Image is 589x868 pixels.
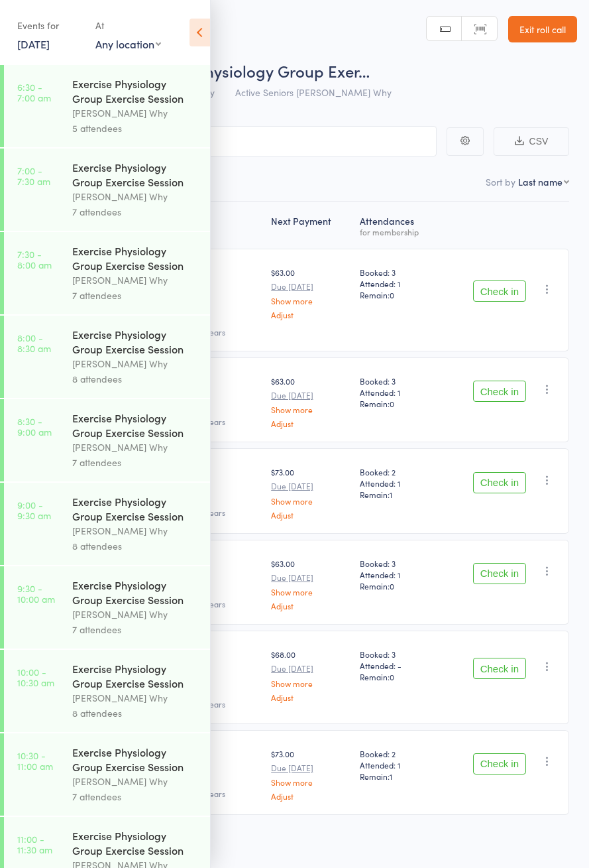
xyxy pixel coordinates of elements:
div: [PERSON_NAME] Why [72,189,199,204]
time: 8:00 - 8:30 am [17,332,51,353]
div: Any location [95,36,161,51]
small: Due [DATE] [271,391,349,400]
div: Exercise Physiology Group Exercise Session [72,745,199,774]
span: Remain: [360,289,437,300]
span: Booked: 3 [360,375,437,387]
time: 10:00 - 10:30 am [17,666,54,688]
div: Exercise Physiology Group Exercise Session [72,327,199,356]
span: 0 [390,580,394,591]
div: Exercise Physiology Group Exercise Session [72,243,199,273]
a: Show more [271,296,349,305]
div: Exercise Physiology Group Exercise Session [72,76,199,105]
span: Booked: 3 [360,267,437,278]
div: 7 attendees [72,789,199,804]
time: 9:00 - 9:30 am [17,499,51,521]
div: 8 attendees [72,706,199,721]
div: 7 attendees [72,204,199,219]
span: Remain: [360,580,437,591]
div: Events for [17,15,82,36]
div: 7 attendees [72,455,199,470]
div: Atten­dances [354,208,442,243]
a: Show more [271,405,349,414]
span: 0 [390,671,394,682]
a: 10:30 -11:00 amExercise Physiology Group Exercise Session[PERSON_NAME] Why7 attendees [4,733,210,816]
input: Search by name [20,126,437,156]
a: Show more [271,679,349,688]
a: Adjust [271,601,349,610]
span: Remain: [360,771,437,782]
span: 1 [390,771,392,782]
time: 7:00 - 7:30 am [17,165,50,186]
div: Exercise Physiology Group Exercise Session [72,578,199,607]
div: Exercise Physiology Group Exercise Session [72,661,199,690]
span: Booked: 2 [360,748,437,759]
div: Last name [518,175,562,188]
span: Booked: 3 [360,558,437,569]
div: [PERSON_NAME] Why [72,440,199,455]
button: Check in [473,563,526,584]
div: Exercise Physiology Group Exercise Session [72,494,199,523]
div: $68.00 [271,649,349,701]
span: Attended: - [360,660,437,671]
time: 10:30 - 11:00 am [17,750,53,771]
a: Adjust [271,419,349,428]
button: Check in [473,753,526,775]
span: Attended: 1 [360,278,437,289]
span: Booked: 2 [360,466,437,477]
span: Booked: 3 [360,649,437,660]
a: Exit roll call [508,16,577,42]
span: Active Seniors [PERSON_NAME] Why [235,86,392,99]
small: Due [DATE] [271,573,349,582]
div: [PERSON_NAME] Why [72,690,199,706]
a: 7:30 -8:00 amExercise Physiology Group Exercise Session[PERSON_NAME] Why7 attendees [4,232,210,314]
button: Check in [473,658,526,679]
small: Due [DATE] [271,481,349,491]
div: Exercise Physiology Group Exercise Session [72,828,199,857]
div: 7 attendees [72,622,199,637]
div: $63.00 [271,558,349,610]
div: $73.00 [271,466,349,519]
small: Due [DATE] [271,763,349,773]
div: 8 attendees [72,371,199,387]
div: 5 attendees [72,121,199,136]
small: Due [DATE] [271,282,349,291]
a: 6:30 -7:00 amExercise Physiology Group Exercise Session[PERSON_NAME] Why5 attendees [4,65,210,147]
time: 9:30 - 10:00 am [17,583,55,604]
button: CSV [494,127,569,156]
div: Exercise Physiology Group Exercise Session [72,410,199,440]
span: Exercise Physiology Group Exer… [131,60,370,82]
div: $73.00 [271,748,349,800]
div: 8 attendees [72,538,199,554]
a: 9:30 -10:00 amExercise Physiology Group Exercise Session[PERSON_NAME] Why7 attendees [4,566,210,649]
div: [PERSON_NAME] Why [72,273,199,288]
a: 10:00 -10:30 amExercise Physiology Group Exercise Session[PERSON_NAME] Why8 attendees [4,650,210,732]
button: Check in [473,472,526,493]
div: 7 attendees [72,288,199,303]
a: Adjust [271,693,349,702]
a: 8:30 -9:00 amExercise Physiology Group Exercise Session[PERSON_NAME] Why7 attendees [4,399,210,481]
a: Adjust [271,792,349,800]
button: Check in [473,381,526,402]
div: [PERSON_NAME] Why [72,356,199,371]
button: Check in [473,280,526,302]
a: Show more [271,497,349,505]
div: At [95,15,161,36]
span: Remain: [360,671,437,682]
label: Sort by [486,175,515,188]
div: $63.00 [271,375,349,428]
div: [PERSON_NAME] Why [72,523,199,538]
time: 11:00 - 11:30 am [17,834,52,855]
a: [DATE] [17,36,50,51]
span: 0 [390,289,394,300]
a: Show more [271,778,349,786]
span: 1 [390,489,392,500]
a: 7:00 -7:30 amExercise Physiology Group Exercise Session[PERSON_NAME] Why7 attendees [4,149,210,231]
time: 6:30 - 7:00 am [17,82,51,103]
span: Attended: 1 [360,569,437,580]
div: $63.00 [271,267,349,319]
div: for membership [360,227,437,236]
a: 9:00 -9:30 amExercise Physiology Group Exercise Session[PERSON_NAME] Why8 attendees [4,483,210,565]
div: [PERSON_NAME] Why [72,774,199,789]
div: Next Payment [266,208,354,243]
span: Attended: 1 [360,759,437,771]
